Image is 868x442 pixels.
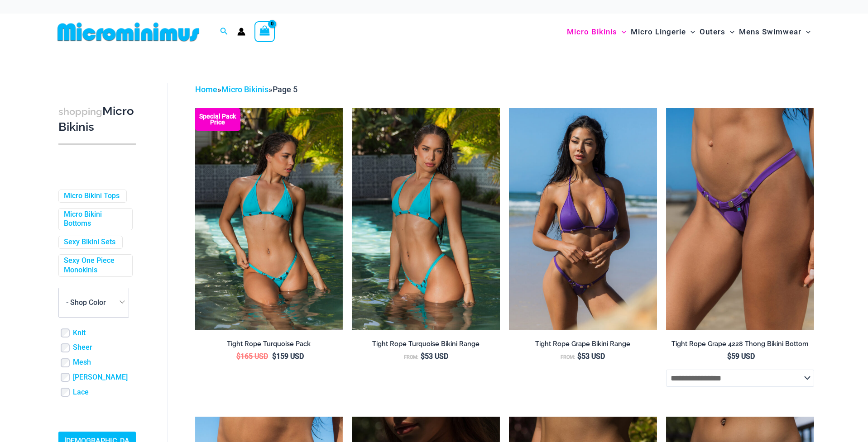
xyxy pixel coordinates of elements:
img: Tight Rope Grape 319 Tri Top 4212 Micro Bottom 05 [509,108,657,330]
a: Tight Rope Grape Bikini Range [509,340,657,352]
a: Sexy Bikini Sets [64,238,115,247]
h3: Micro Bikinis [58,104,136,135]
a: Knit [73,328,86,338]
bdi: 53 USD [421,352,448,361]
span: Mens Swimwear [739,20,801,43]
nav: Site Navigation [563,17,815,47]
span: - Shop Color [66,298,106,307]
span: Menu Toggle [725,20,734,43]
span: $ [236,352,240,361]
a: Search icon link [220,26,228,38]
h2: Tight Rope Turquoise Bikini Range [352,340,500,348]
span: $ [272,352,276,361]
a: Micro Bikinis [221,85,269,94]
span: Page 5 [273,85,297,94]
img: Tight Rope Turquoise 319 Tri Top 4228 Thong Bottom 03 [352,108,500,330]
a: Sexy One Piece Monokinis [64,256,125,275]
span: From: [561,354,575,360]
a: Micro LingerieMenu ToggleMenu Toggle [628,18,697,46]
a: Tight Rope Turquoise 319 Tri Top 4228 Thong Bottom 02 Tight Rope Turquoise 319 Tri Top 4228 Thong... [195,108,343,330]
img: Tight Rope Turquoise 319 Tri Top 4228 Thong Bottom 02 [195,108,343,330]
span: » » [195,85,297,94]
h2: Tight Rope Grape Bikini Range [509,340,657,348]
bdi: 53 USD [577,352,605,361]
a: Tight Rope Grape 319 Tri Top 4212 Micro Bottom 05Tight Rope Grape 319 Tri Top 4212 Micro Bottom 0... [509,108,657,330]
a: Tight Rope Turquoise Pack [195,340,343,352]
h2: Tight Rope Grape 4228 Thong Bikini Bottom [666,340,814,348]
span: - Shop Color [58,288,129,318]
span: Menu Toggle [801,20,810,43]
span: Outers [700,20,725,43]
a: Mesh [73,358,91,367]
a: Tight Rope Turquoise 319 Tri Top 4228 Thong Bottom 03Tight Rope Turquoise 319 Tri Top 4228 Thong ... [352,108,500,330]
img: MM SHOP LOGO FLAT [54,22,203,42]
a: Micro Bikini Bottoms [64,210,125,229]
span: From: [404,354,418,360]
span: $ [727,352,731,361]
span: $ [577,352,581,361]
b: Special Pack Price [195,114,240,125]
a: Account icon link [237,28,245,36]
bdi: 165 USD [236,352,268,361]
bdi: 59 USD [727,352,755,361]
a: Micro Bikini Tops [64,191,120,201]
bdi: 159 USD [272,352,304,361]
a: View Shopping Cart, empty [254,21,275,42]
a: Tight Rope Grape 4228 Thong Bottom 01Tight Rope Grape 4228 Thong Bottom 02Tight Rope Grape 4228 T... [666,108,814,330]
a: OutersMenu ToggleMenu Toggle [697,18,737,46]
h2: Tight Rope Turquoise Pack [195,340,343,348]
a: Home [195,85,217,94]
a: [PERSON_NAME] [73,373,128,382]
span: shopping [58,106,102,117]
span: Menu Toggle [617,20,626,43]
img: Tight Rope Grape 4228 Thong Bottom 01 [666,108,814,330]
span: Menu Toggle [686,20,695,43]
a: Mens SwimwearMenu ToggleMenu Toggle [737,18,813,46]
a: Lace [73,388,89,397]
a: Micro BikinisMenu ToggleMenu Toggle [565,18,628,46]
span: $ [421,352,425,361]
span: Micro Bikinis [567,20,617,43]
span: - Shop Color [59,288,129,317]
a: Tight Rope Turquoise Bikini Range [352,340,500,352]
span: Micro Lingerie [631,20,686,43]
a: Sheer [73,343,92,352]
a: Tight Rope Grape 4228 Thong Bikini Bottom [666,340,814,352]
